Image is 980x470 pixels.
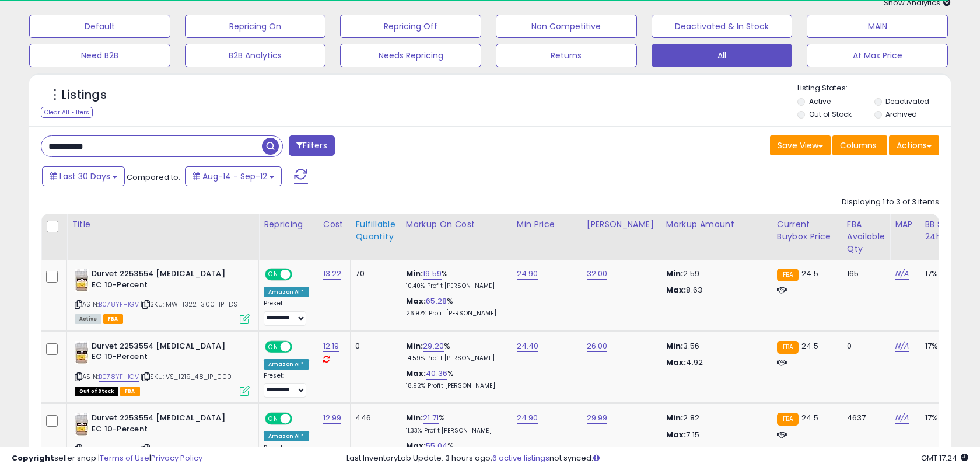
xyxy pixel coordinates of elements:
[406,309,503,318] p: 26.97% Profit [PERSON_NAME]
[666,268,684,279] strong: Min:
[406,413,503,434] div: %
[847,413,881,423] div: 4637
[889,135,939,155] button: Actions
[587,268,608,280] a: 32.00
[406,268,423,279] b: Min:
[340,44,481,67] button: Needs Repricing
[100,452,149,464] a: Terms of Use
[847,341,881,351] div: 0
[346,453,968,464] div: Last InventoryLab Update: 3 hours ago, not synced.
[99,300,139,309] a: B078YFH1GV
[801,412,818,423] span: 24.5
[141,300,237,309] span: | SKU: MW_1322_300_1P_DS
[426,295,447,307] a: 65.28
[492,452,549,464] a: 6 active listings
[266,342,281,351] span: ON
[801,268,818,279] span: 24.5
[323,340,339,352] a: 12.19
[12,452,54,464] strong: Copyright
[264,287,309,297] div: Amazon AI *
[340,15,481,38] button: Repricing Off
[141,372,232,381] span: | SKU: VS_1219_48_1P_000
[777,218,837,243] div: Current Buybox Price
[406,412,423,423] b: Min:
[666,413,763,423] p: 2.82
[423,340,444,352] a: 29.20
[127,172,180,183] span: Compared to:
[289,135,334,156] button: Filters
[666,341,763,351] p: 3.56
[92,413,233,437] b: Durvet 2253554 [MEDICAL_DATA] EC 10-Percent
[266,270,281,280] span: ON
[75,314,101,324] span: All listings currently available for purchase on Amazon
[925,341,964,351] div: 17%
[290,342,309,351] span: OFF
[666,340,684,351] strong: Min:
[840,140,877,151] span: Columns
[29,15,170,38] button: Default
[355,413,391,423] div: 446
[406,269,503,290] div: %
[92,341,233,365] b: Durvet 2253554 [MEDICAL_DATA] EC 10-Percent
[666,412,684,423] strong: Min:
[517,412,538,424] a: 24.90
[92,269,233,293] b: Durvet 2253554 [MEDICAL_DATA] EC 10-Percent
[587,218,656,231] div: [PERSON_NAME]
[75,341,89,364] img: 315Bwj224BL._SL40_.jpg
[847,218,885,255] div: FBA Available Qty
[406,282,503,290] p: 10.40% Profit [PERSON_NAME]
[666,430,763,440] p: 7.15
[264,218,313,231] div: Repricing
[895,218,915,231] div: MAP
[75,387,118,396] span: All listings that are currently out of stock and unavailable for purchase on Amazon
[264,359,309,370] div: Amazon AI *
[885,109,917,119] label: Archived
[99,372,139,382] a: B078YFH1GV
[264,300,309,326] div: Preset:
[406,427,503,435] p: 11.33% Profit [PERSON_NAME]
[264,372,309,398] div: Preset:
[62,87,107,103] h5: Listings
[406,440,426,451] b: Max:
[496,15,637,38] button: Non Competitive
[185,44,326,67] button: B2B Analytics
[266,414,281,424] span: ON
[75,341,250,395] div: ASIN:
[406,340,423,351] b: Min:
[41,107,93,118] div: Clear All Filters
[264,431,309,441] div: Amazon AI *
[807,44,948,67] button: At Max Price
[75,269,89,292] img: 315Bwj224BL._SL40_.jpg
[801,340,818,351] span: 24.5
[885,96,929,106] label: Deactivated
[777,413,799,426] small: FBA
[666,284,687,295] strong: Max:
[401,214,512,260] th: The percentage added to the cost of goods (COGS) that forms the calculator for Min & Max prices.
[120,387,140,396] span: FBA
[72,218,254,231] div: Title
[925,413,964,423] div: 17%
[406,368,426,379] b: Max:
[75,413,250,467] div: ASIN:
[832,135,887,155] button: Columns
[587,412,608,424] a: 29.99
[406,354,503,363] p: 14.59% Profit [PERSON_NAME]
[426,368,447,380] a: 40.36
[895,340,909,352] a: N/A
[895,412,909,424] a: N/A
[406,218,507,231] div: Markup on Cost
[323,218,346,231] div: Cost
[141,444,241,454] span: | SKU: MW_1299_120_1P_000
[406,341,503,363] div: %
[807,15,948,38] button: MAIN
[666,269,763,279] p: 2.59
[847,269,881,279] div: 165
[103,314,123,324] span: FBA
[666,218,767,231] div: Markup Amount
[423,412,439,424] a: 21.71
[777,341,799,354] small: FBA
[406,441,503,462] div: %
[517,268,538,280] a: 24.90
[185,166,282,186] button: Aug-14 - Sep-12
[406,382,503,390] p: 18.92% Profit [PERSON_NAME]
